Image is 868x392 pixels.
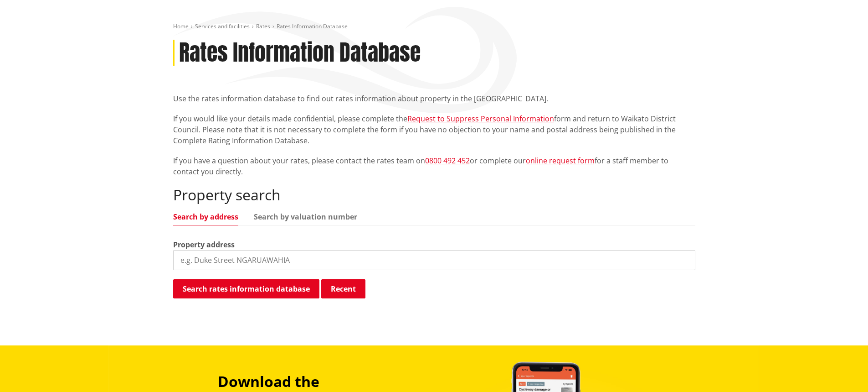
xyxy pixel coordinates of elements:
a: 0800 492 452 [425,156,470,166]
button: Recent [321,279,365,298]
a: Search by valuation number [254,213,357,220]
h1: Rates Information Database [179,40,421,66]
p: If you would like your details made confidential, please complete the form and return to Waikato ... [173,113,695,146]
a: online request form [526,156,595,166]
p: If you have a question about your rates, please contact the rates team on or complete our for a s... [173,155,695,177]
nav: breadcrumb [173,23,695,31]
a: Request to Suppress Personal Information [407,114,554,124]
input: e.g. Duke Street NGARUAWAHIA [173,250,695,270]
h2: Property search [173,186,695,204]
a: Rates [256,22,270,30]
a: Search by address [173,213,238,220]
p: Use the rates information database to find out rates information about property in the [GEOGRAPHI... [173,93,695,104]
iframe: Messenger Launcher [826,354,859,387]
button: Search rates information database [173,279,319,298]
span: Rates Information Database [277,22,348,30]
label: Property address [173,239,235,250]
a: Services and facilities [195,22,250,30]
a: Home [173,22,189,30]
